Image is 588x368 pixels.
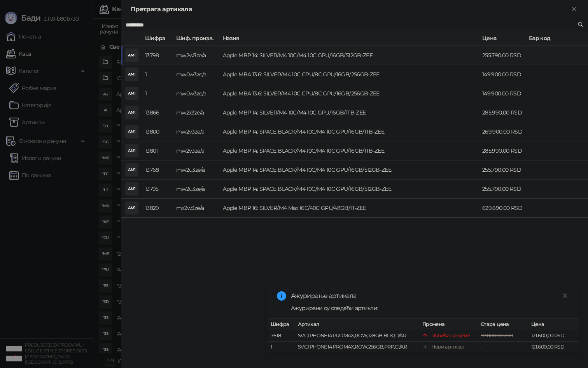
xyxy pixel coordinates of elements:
[268,342,295,353] td: 1
[295,330,419,342] td: SVC,IPHONE14 PROMAX,ROW,128GB,BLK,CI/AR
[220,65,479,84] td: Apple MBA 13.6: SILVER/M4 10C CPU/8C GPU/16GB/256GB-ZEE
[220,199,479,218] td: Apple MBP 16: SILVER/M4 Max 16C/40C GPU/48GB/1T-ZEE
[173,103,220,122] td: mw2x3ze/a
[528,342,579,353] td: 121.600,00 RSD
[126,144,138,157] div: AM1
[173,31,220,46] th: Шиф. произв.
[126,183,138,195] div: AM1
[126,106,138,119] div: AM1
[220,31,479,46] th: Назив
[528,330,579,342] td: 121.600,00 RSD
[126,68,138,81] div: AM1
[220,103,479,122] td: Apple MBP 14: SILVER/M4 10C/M4 10C GPU/16GB/1TB-ZEE
[220,46,479,65] td: Apple MBP 14: SILVER/M4 10C/M4 10C GPU/16GB/512GB-ZEE
[478,319,528,330] th: Стара цена
[142,46,173,65] td: 13798
[268,319,295,330] th: Шифра
[479,122,526,141] td: 269.900,00 RSD
[142,180,173,199] td: 13795
[526,31,588,46] th: Бар код
[173,84,220,103] td: mw0w3ze/a
[277,291,286,301] span: info-circle
[173,65,220,84] td: mw0w3ze/a
[173,160,220,180] td: mw2u3ze/a
[126,164,138,176] div: AM1
[481,333,513,338] span: 97.000,00 RSD
[479,84,526,103] td: 149.900,00 RSD
[479,31,526,46] th: Цена
[142,122,173,141] td: 13800
[142,141,173,160] td: 13801
[126,125,138,138] div: AM1
[479,141,526,160] td: 285.990,00 RSD
[561,291,569,300] a: Close
[295,342,419,353] td: SVC,IPHONE14 PROMAX,ROW,256GB,PRP,CI/AR
[479,199,526,218] td: 629.690,00 RSD
[431,343,464,351] div: Нови артикал
[173,199,220,218] td: mx2w3ze/a
[419,319,478,330] th: Промена
[479,46,526,65] td: 255.790,00 RSD
[142,103,173,122] td: 13866
[173,122,220,141] td: mw2v3ze/a
[268,330,295,342] td: 7618
[220,122,479,141] td: Apple MBP 14: SPACE BLACK/M4 10C/M4 10C GPU/16GB/1TB-ZEE
[220,141,479,160] td: Apple MBP 14: SPACE BLACK/M4 10C/M4 10C GPU/16GB/1TB-ZEE
[479,65,526,84] td: 149.900,00 RSD
[479,160,526,180] td: 255.790,00 RSD
[528,319,579,330] th: Цена
[220,84,479,103] td: Apple MBA 13.6: SILVER/M4 10C CPU/8C GPU/16GB/256GB-ZEE
[131,5,569,14] div: Претрага артикала
[220,180,479,199] td: Apple MBP 14: SPACE BLACK/M4 10C/M4 10C GPU/16GB/512GB-ZEE
[142,65,173,84] td: 1
[126,49,138,62] div: AM1
[295,319,419,330] th: Артикал
[126,87,138,100] div: AM1
[479,180,526,199] td: 255.790,00 RSD
[142,199,173,218] td: 13829
[220,160,479,180] td: Apple MBP 14: SPACE BLACK/M4 10C/M4 10C GPU/16GB/512GB-ZEE
[173,46,220,65] td: mw2w3ze/a
[173,141,220,160] td: mw2v3ze/a
[173,180,220,199] td: mw2u3ze/a
[291,291,569,301] div: Ажурирање артикала
[142,84,173,103] td: 1
[291,304,569,312] div: Ажурирани су следећи артикли:
[478,342,528,353] td: -
[562,293,568,298] span: close
[142,31,173,46] th: Шифра
[569,5,579,14] button: Close
[142,160,173,180] td: 13768
[479,103,526,122] td: 285.990,00 RSD
[126,202,138,214] div: AM1
[431,332,470,340] div: Повећање цене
